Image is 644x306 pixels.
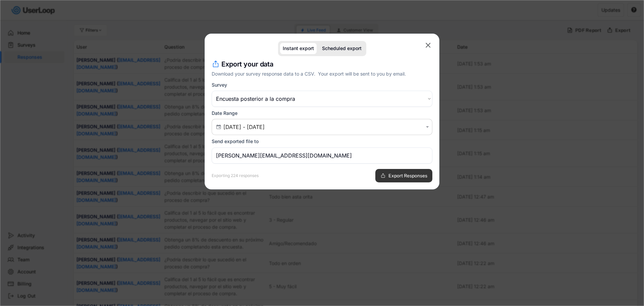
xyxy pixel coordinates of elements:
text:  [216,124,221,130]
button:  [215,124,222,130]
input: Air Date/Time Picker [223,124,423,130]
span: Export Responses [388,173,427,178]
button: Export Responses [375,169,432,182]
button:  [424,41,432,49]
div: Instant export [283,46,314,51]
h4: Export your data [221,59,273,69]
div: Exporting 224 responses [212,174,259,178]
div: Scheduled export [322,46,362,51]
text:  [426,124,429,130]
div: Download your survey response data to a CSV. Your export will be sent to you by email. [212,70,432,77]
div: Send exported file to [212,138,259,144]
button:  [424,124,430,130]
text:  [426,41,431,49]
div: Survey [212,82,227,88]
div: Date Range [212,110,237,116]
